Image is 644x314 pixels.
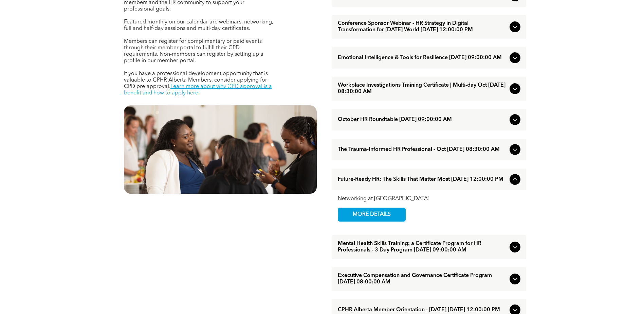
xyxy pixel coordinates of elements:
span: Emotional Intelligence & Tools for Resilience [DATE] 09:00:00 AM [338,55,507,61]
span: Workplace Investigations Training Certificate | Multi-day Oct [DATE] 08:30:00 AM [338,82,507,95]
span: Mental Health Skills Training: a Certificate Program for HR Professionals - 3 Day Program [DATE] ... [338,241,507,254]
span: The Trauma-Informed HR Professional - Oct [DATE] 08:30:00 AM [338,146,507,153]
div: Networking at [GEOGRAPHIC_DATA] [338,196,520,202]
span: MORE DETAILS [345,208,399,221]
a: Learn more about why CPD approval is a benefit and how to apply here. [124,84,272,96]
span: Conference Sponsor Webinar - HR Strategy in Digital Transformation for [DATE] World [DATE] 12:00:... [338,20,507,33]
span: Members can register for complimentary or paid events through their member portal to fulfill thei... [124,39,263,64]
span: October HR Roundtable [DATE] 09:00:00 AM [338,117,507,123]
span: Featured monthly on our calendar are webinars, networking, full and half-day sessions and multi-d... [124,19,273,31]
span: Future-Ready HR: The Skills That Matter Most [DATE] 12:00:00 PM [338,176,507,183]
span: Executive Compensation and Governance Certificate Program [DATE] 08:00:00 AM [338,273,507,285]
span: If you have a professional development opportunity that is valuable to CPHR Alberta Members, cons... [124,71,268,89]
a: MORE DETAILS [338,208,406,222]
span: CPHR Alberta Member Orientation - [DATE] [DATE] 12:00:00 PM [338,307,507,313]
